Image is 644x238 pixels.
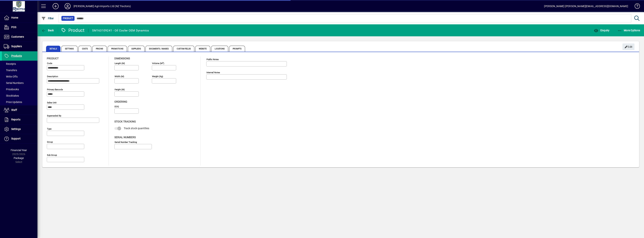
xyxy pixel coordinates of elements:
button: Profile [62,3,74,10]
span: Write Offs [4,75,18,78]
span: Product [63,16,73,20]
mat-label: Height (m) [115,88,125,91]
a: Home [2,13,37,22]
button: Back [40,27,55,34]
button: Add [50,3,62,10]
a: Support [2,134,37,143]
mat-label: Volume (m ) [152,62,164,65]
span: Package [14,157,24,160]
app-page-header-button: Back [37,27,58,34]
a: Settings [2,125,37,134]
span: Back [41,29,54,32]
span: Suppliers [11,45,22,48]
span: Details [46,46,60,52]
span: Home [11,16,18,19]
sup: 3 [162,62,163,63]
mat-label: Width (m) [115,75,124,78]
mat-label: Type [47,128,51,130]
mat-label: Internal Notes [206,71,220,74]
mat-label: Description [47,75,58,78]
a: Staff [2,105,37,115]
mat-label: Weight (Kg) [152,75,163,78]
a: Suppliers [2,42,37,51]
span: Support [11,137,21,140]
mat-label: Length (m) [115,62,125,65]
span: Products [11,54,22,57]
span: Pricing [92,46,107,52]
span: Serial Numbers [114,136,136,139]
span: More Options [617,29,640,32]
a: Serial Numbers [2,80,37,86]
a: POS [2,23,37,32]
span: Reports [11,118,20,121]
span: Financial Year [11,149,27,152]
span: Staff [11,108,17,111]
span: Track stock quantities [124,127,149,130]
mat-label: Sub group [47,154,57,156]
div: SM163109241 - Oil Cooler OEM Dynamics [92,28,149,34]
span: Price Updates [4,101,22,104]
span: Product [47,57,59,60]
span: Ordering [114,100,127,103]
span: Locations [211,46,228,52]
span: Costs [78,46,92,52]
span: Promotions [108,46,127,52]
span: Custom Fields [173,46,194,52]
a: Reports [2,115,37,124]
a: Customers [2,32,37,42]
span: Pricebooks [4,88,19,91]
span: Enquiry [594,29,609,32]
mat-label: EOQ [115,105,119,108]
span: Website [195,46,210,52]
mat-label: Superseded by [47,114,61,117]
mat-label: Group [47,141,53,143]
span: Documents / Images [145,46,172,52]
a: Transfers [2,67,37,73]
mat-label: Public Notes [206,58,219,61]
a: Receipts [2,61,37,67]
span: Filter [41,17,54,20]
span: Settings [61,46,78,52]
mat-label: Code [47,62,52,65]
span: Receipts [4,62,16,65]
mat-label: Sales unit [47,101,57,104]
a: Knowledge Base [632,1,639,13]
button: More Options [616,27,641,34]
mat-label: Primary barcode [47,88,63,91]
button: Enquiry [593,27,610,34]
span: Stocktakes [4,94,19,97]
div: [PERSON_NAME] [PERSON_NAME][EMAIL_ADDRESS][DOMAIN_NAME] [544,3,628,9]
span: Serial Numbers [4,81,24,84]
button: Edit [622,43,634,50]
span: Prompts [229,46,245,52]
a: Price Updates [2,99,37,105]
div: Product [61,27,85,33]
a: Pricebooks [2,86,37,93]
span: Edit [625,44,633,50]
mat-label: Serial Number tracking [115,141,137,143]
span: POS [11,26,16,29]
a: Write Offs [2,73,37,80]
span: Suppliers [128,46,145,52]
span: Dimensions [114,57,130,60]
span: Customers [11,35,24,38]
a: Stocktakes [2,93,37,99]
button: Filter [40,15,55,22]
span: Transfers [4,69,17,72]
span: Stock Tracking [114,120,136,123]
span: Settings [11,128,21,131]
div: [PERSON_NAME] Agri-Imports Ltd (NZ Tractors) [74,3,131,9]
